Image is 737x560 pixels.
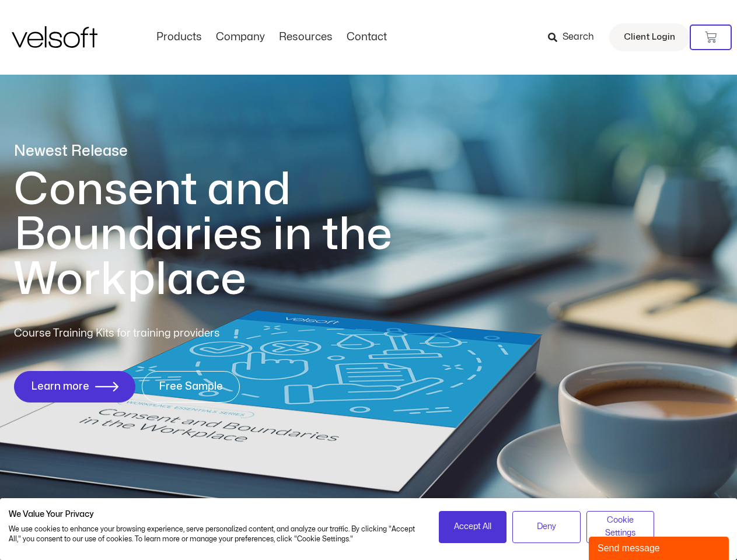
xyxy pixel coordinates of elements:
a: ResourcesMenu Toggle [272,31,340,44]
button: Deny all cookies [512,511,581,543]
p: Newest Release [14,141,440,162]
a: ContactMenu Toggle [340,31,394,44]
button: Accept all cookies [439,511,507,543]
span: Deny [537,520,556,533]
a: Free Sample [142,371,240,402]
span: Cookie Settings [594,514,647,540]
nav: Menu [149,31,394,44]
iframe: chat widget [589,534,731,560]
span: Learn more [31,381,89,393]
span: Free Sample [159,381,223,393]
h1: Consent and Boundaries in the Workplace [14,167,440,302]
a: ProductsMenu Toggle [149,31,209,44]
h2: We Value Your Privacy [9,509,421,520]
p: We use cookies to enhance your browsing experience, serve personalized content, and analyze our t... [9,524,421,544]
a: Learn more [14,371,135,402]
span: Search [563,30,594,45]
a: Search [548,27,602,47]
a: CompanyMenu Toggle [209,31,272,44]
span: Client Login [624,30,675,45]
span: Accept All [454,520,491,533]
img: Velsoft Training Materials [12,26,97,48]
a: Client Login [609,23,690,51]
p: Course Training Kits for training providers [14,325,305,342]
button: Adjust cookie preferences [586,511,655,543]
